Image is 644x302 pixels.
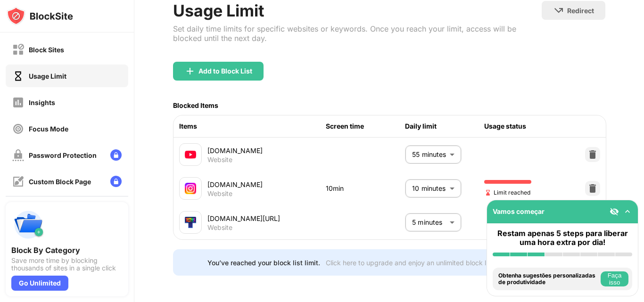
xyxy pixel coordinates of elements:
div: [DOMAIN_NAME] [207,146,326,155]
div: Insights [29,98,55,106]
img: insights-off.svg [12,97,24,108]
img: omni-setup-toggle.svg [623,207,632,216]
div: Save more time by blocking thousands of sites in a single click [11,257,123,272]
div: Block Sites [29,46,64,54]
img: lock-menu.svg [110,149,122,161]
div: Click here to upgrade and enjoy an unlimited block list. [326,259,495,267]
img: favicons [185,149,196,160]
div: Redirect [567,7,594,15]
img: time-usage-on.svg [12,70,24,82]
img: customize-block-page-off.svg [12,176,24,188]
div: Obtenha sugestões personalizadas de produtividade [498,272,598,286]
div: Website [207,155,232,164]
p: 55 minutes [412,149,446,160]
div: Screen time [326,121,405,131]
img: eye-not-visible.svg [610,207,619,216]
p: 5 minutes [412,217,446,228]
div: Items [179,121,326,131]
img: favicons [185,217,196,228]
div: Block By Category [11,245,123,255]
div: Daily limit [405,121,484,131]
div: Password Protection [29,151,97,159]
p: 10 minutes [412,183,446,194]
div: You’ve reached your block list limit. [207,259,320,267]
div: [DOMAIN_NAME] [207,180,326,189]
div: Usage Limit [173,1,542,20]
span: Limit reached [484,188,530,197]
div: Add to Block List [198,67,252,75]
img: push-categories.svg [11,208,45,242]
img: focus-off.svg [12,123,24,135]
div: Vamos começar [493,207,545,215]
img: favicons [185,183,196,194]
div: Go Unlimited [11,276,68,291]
img: password-protection-off.svg [12,149,24,161]
div: Usage Limit [29,72,66,80]
div: [DOMAIN_NAME][URL] [207,213,326,223]
div: Focus Mode [29,125,68,133]
div: Website [207,223,232,232]
div: Restam apenas 5 steps para liberar uma hora extra por dia! [493,229,632,247]
img: hourglass-end.svg [484,189,492,196]
div: Blocked Items [173,101,218,109]
div: 10min [326,183,405,194]
img: lock-menu.svg [110,176,122,187]
img: logo-blocksite.svg [7,7,73,25]
div: Set daily time limits for specific websites or keywords. Once you reach your limit, access will b... [173,24,542,43]
button: Faça isso [601,271,628,286]
div: Website [207,189,232,198]
img: block-off.svg [12,44,24,56]
div: Custom Block Page [29,178,91,186]
div: Usage status [484,121,563,131]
